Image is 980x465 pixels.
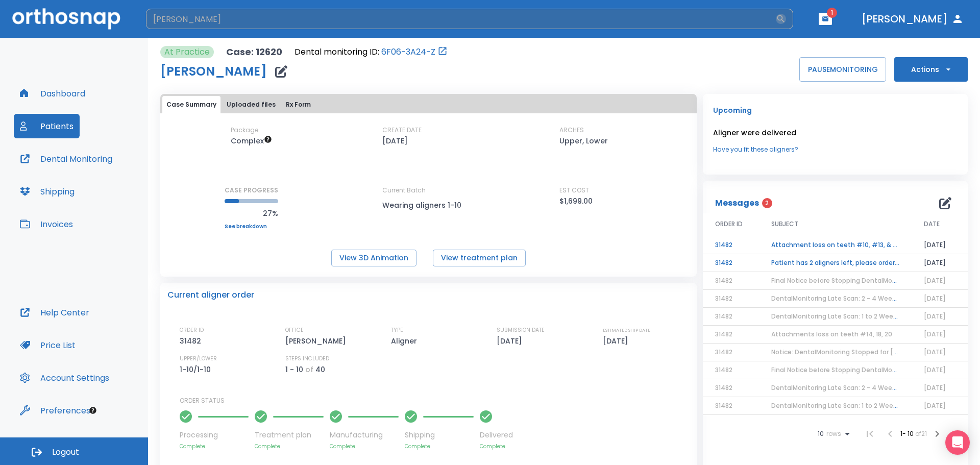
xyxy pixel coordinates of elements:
[759,254,912,272] td: Patient has 2 aligners left, please order next set!
[715,330,732,338] span: 31482
[180,443,249,450] p: Complete
[713,104,958,116] p: Upcoming
[715,401,732,410] span: 31482
[226,46,282,58] p: Case: 12620
[715,365,732,374] span: 31482
[405,443,474,450] p: Complete
[331,250,416,266] button: View 3D Animation
[225,186,278,195] p: CASE PROGRESS
[715,383,732,392] span: 31482
[771,219,798,229] span: SUBJECT
[715,276,732,285] span: 31482
[715,294,732,303] span: 31482
[771,312,939,321] span: DentalMonitoring Late Scan: 1 to 2 Weeks Notification
[180,430,249,440] p: Processing
[382,186,474,195] p: Current Batch
[480,430,513,440] p: Delivered
[285,326,304,335] p: OFFICE
[282,96,315,113] button: Rx Form
[167,289,254,301] p: Current aligner order
[223,96,280,113] button: Uploaded files
[559,195,593,207] p: $1,699.00
[381,46,435,58] a: 6F06-3A24-Z
[285,335,350,347] p: [PERSON_NAME]
[225,224,278,230] a: See breakdown
[713,145,958,154] a: Have you fit these aligners?
[559,135,608,147] p: Upper, Lower
[231,126,258,135] p: Package
[330,430,399,440] p: Manufacturing
[603,326,650,335] p: ESTIMATED SHIP DATE
[771,330,892,338] span: Attachments loss on teeth #14, 18, 20
[857,10,968,28] button: [PERSON_NAME]
[924,401,946,410] span: [DATE]
[164,46,210,58] p: At Practice
[771,401,939,410] span: DentalMonitoring Late Scan: 1 to 2 Weeks Notification
[162,96,220,113] button: Case Summary
[433,250,526,266] button: View treatment plan
[14,179,81,204] button: Shipping
[924,312,946,321] span: [DATE]
[12,8,120,29] img: Orthosnap
[703,236,759,254] td: 31482
[900,429,915,438] span: 1 - 10
[771,365,917,374] span: Final Notice before Stopping DentalMonitoring
[160,65,267,78] h1: [PERSON_NAME]
[88,406,97,415] div: Tooltip anchor
[382,199,474,211] p: Wearing aligners 1-10
[497,335,526,347] p: [DATE]
[225,207,278,219] p: 27%
[285,354,329,363] p: STEPS INCLUDED
[14,212,79,236] button: Invoices
[295,46,379,58] p: Dental monitoring ID:
[162,96,695,113] div: tabs
[180,326,204,335] p: ORDER ID
[762,198,772,208] span: 2
[180,396,690,405] p: ORDER STATUS
[559,186,589,195] p: EST COST
[14,365,115,390] button: Account Settings
[305,363,313,376] p: of
[912,236,968,254] td: [DATE]
[14,398,96,423] button: Preferences
[771,294,938,303] span: DentalMonitoring Late Scan: 2 - 4 Weeks Notification
[703,254,759,272] td: 31482
[382,135,408,147] p: [DATE]
[52,447,79,458] span: Logout
[827,8,837,18] span: 1
[924,348,946,356] span: [DATE]
[382,126,422,135] p: CREATE DATE
[924,219,940,229] span: DATE
[912,254,968,272] td: [DATE]
[14,333,82,357] button: Price List
[330,443,399,450] p: Complete
[497,326,545,335] p: SUBMISSION DATE
[759,236,912,254] td: Attachment loss on teeth #10, #13, & #25
[924,276,946,285] span: [DATE]
[924,383,946,392] span: [DATE]
[231,136,272,146] span: Up to 50 Steps (100 aligners)
[14,146,118,171] button: Dental Monitoring
[391,326,403,335] p: TYPE
[480,443,513,450] p: Complete
[924,294,946,303] span: [DATE]
[315,363,325,376] p: 40
[146,9,776,29] input: Search by Patient Name or Case #
[799,57,886,82] button: PAUSEMONITORING
[14,300,95,325] button: Help Center
[180,335,205,347] p: 31482
[255,430,324,440] p: Treatment plan
[180,363,214,376] p: 1-10/1-10
[715,197,759,209] p: Messages
[924,330,946,338] span: [DATE]
[771,348,941,356] span: Notice: DentalMonitoring Stopped for [PERSON_NAME]
[945,430,970,455] div: Open Intercom Messenger
[14,81,91,106] button: Dashboard
[559,126,584,135] p: ARCHES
